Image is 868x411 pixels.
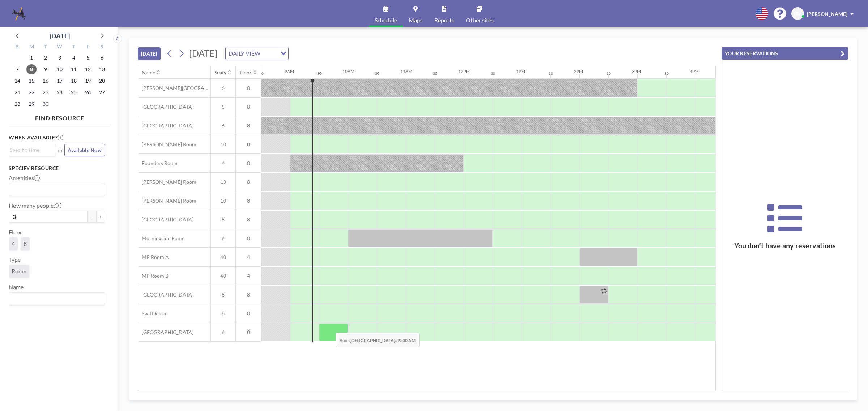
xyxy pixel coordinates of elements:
[39,43,53,52] div: T
[12,7,26,21] img: organization-logo
[50,31,70,41] div: [DATE]
[433,71,437,76] div: 30
[138,254,169,260] span: MP Room A
[226,47,288,60] div: Search for option
[81,43,95,52] div: F
[41,76,51,86] span: Tuesday, September 16, 2025
[58,147,63,154] span: or
[375,71,379,76] div: 30
[9,112,111,122] h4: FIND RESOURCE
[69,87,79,98] span: Thursday, September 25, 2025
[55,64,65,74] span: Wednesday, September 10, 2025
[24,240,27,247] span: 8
[236,198,261,204] span: 8
[67,43,81,52] div: T
[138,179,196,185] span: [PERSON_NAME] Room
[97,76,107,86] span: Saturday, September 20, 2025
[138,273,169,279] span: MP Room B
[138,85,210,91] span: [PERSON_NAME][GEOGRAPHIC_DATA]
[10,146,52,154] input: Search for option
[10,185,101,194] input: Search for option
[26,53,37,63] span: Monday, September 1, 2025
[10,43,25,52] div: S
[138,216,193,223] span: [GEOGRAPHIC_DATA]
[236,329,261,336] span: 8
[285,69,294,74] div: 9AM
[95,43,109,52] div: S
[189,48,218,59] span: [DATE]
[55,53,65,63] span: Wednesday, September 3, 2025
[236,160,261,166] span: 8
[64,144,105,156] button: Available Now
[807,11,847,17] span: [PERSON_NAME]
[83,64,93,74] span: Friday, September 12, 2025
[211,160,235,166] span: 4
[12,76,22,86] span: Sunday, September 14, 2025
[317,71,322,76] div: 30
[214,69,226,76] div: Seats
[227,49,262,58] span: DAILY VIEW
[549,71,553,76] div: 30
[96,211,105,223] button: +
[211,273,235,279] span: 40
[211,216,235,223] span: 8
[664,71,669,76] div: 30
[97,87,107,98] span: Saturday, September 27, 2025
[83,76,93,86] span: Friday, September 19, 2025
[138,160,178,166] span: Founders Room
[236,235,261,242] span: 8
[9,284,24,291] label: Name
[69,64,79,74] span: Thursday, September 11, 2025
[409,17,423,23] span: Maps
[97,64,107,74] span: Saturday, September 13, 2025
[88,211,96,223] button: -
[26,64,37,74] span: Monday, September 8, 2025
[142,69,155,76] div: Name
[26,87,37,98] span: Monday, September 22, 2025
[263,49,276,58] input: Search for option
[211,85,235,91] span: 6
[9,256,21,263] label: Type
[236,85,261,91] span: 8
[336,333,420,347] span: Book at
[41,64,51,74] span: Tuesday, September 9, 2025
[9,144,56,155] div: Search for option
[211,329,235,336] span: 6
[236,291,261,298] span: 8
[138,141,196,148] span: [PERSON_NAME] Room
[9,165,105,172] h3: Specify resource
[53,43,67,52] div: W
[138,47,161,60] button: [DATE]
[138,310,168,317] span: Swift Room
[26,76,37,86] span: Monday, September 15, 2025
[83,53,93,63] span: Friday, September 5, 2025
[41,53,51,63] span: Tuesday, September 2, 2025
[12,87,22,98] span: Sunday, September 21, 2025
[9,202,61,209] label: How many people?
[41,87,51,98] span: Tuesday, September 23, 2025
[259,71,264,76] div: 30
[458,69,470,74] div: 12PM
[400,69,412,74] div: 11AM
[236,104,261,110] span: 8
[211,141,235,148] span: 10
[434,17,454,23] span: Reports
[350,338,395,343] b: [GEOGRAPHIC_DATA]
[138,122,193,129] span: [GEOGRAPHIC_DATA]
[236,273,261,279] span: 4
[236,254,261,260] span: 4
[211,198,235,204] span: 10
[138,104,193,110] span: [GEOGRAPHIC_DATA]
[211,179,235,185] span: 13
[722,47,848,60] button: YOUR RESERVATIONS
[375,17,397,23] span: Schedule
[236,122,261,129] span: 8
[516,69,525,74] div: 1PM
[9,293,105,305] div: Search for option
[26,99,37,109] span: Monday, September 29, 2025
[68,147,102,153] span: Available Now
[25,43,39,52] div: M
[491,71,495,76] div: 30
[12,268,26,275] span: Room
[722,241,848,250] h3: You don’t have any reservations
